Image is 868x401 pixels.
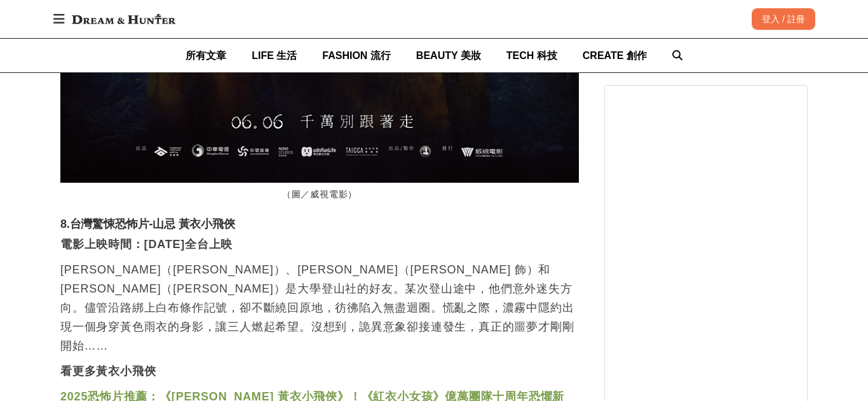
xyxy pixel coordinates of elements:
h3: 8.台灣驚悚恐怖片-山忌 黃衣小飛俠 [60,218,579,232]
span: LIFE 生活 [252,50,297,61]
span: FASHION 流行 [322,50,391,61]
a: TECH 科技 [506,39,557,72]
span: TECH 科技 [506,50,557,61]
span: BEAUTY 美妝 [416,50,481,61]
a: FASHION 流行 [322,39,391,72]
strong: 看更多黃衣小飛俠 [60,365,156,378]
span: 所有文章 [186,50,226,61]
a: BEAUTY 美妝 [416,39,481,72]
a: 所有文章 [186,39,226,72]
strong: 電影上映時間：[DATE]全台上映 [60,238,233,251]
span: CREATE 創作 [583,50,647,61]
img: Dream & Hunter [65,8,182,30]
figcaption: （圖／威視電影） [60,183,579,207]
a: LIFE 生活 [252,39,297,72]
a: CREATE 創作 [583,39,647,72]
p: [PERSON_NAME]（[PERSON_NAME]）、[PERSON_NAME]（[PERSON_NAME] 飾）和[PERSON_NAME]（[PERSON_NAME]）是大學登山社的好友... [60,260,579,355]
div: 登入 / 註冊 [752,8,815,30]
